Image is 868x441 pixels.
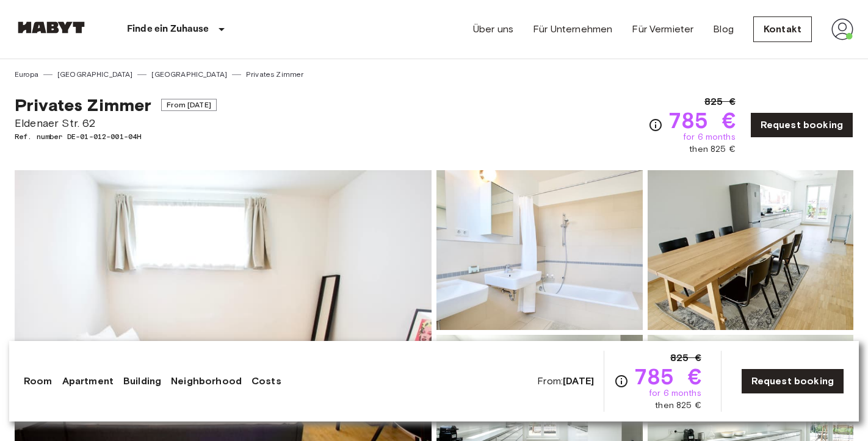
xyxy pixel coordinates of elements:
a: Über uns [473,22,513,37]
span: 825 € [670,351,701,365]
span: for 6 months [649,387,701,400]
a: Neighborhood [171,374,242,389]
span: From [DATE] [161,99,217,111]
img: Picture of unit DE-01-012-001-04H [648,170,854,330]
a: Für Vermieter [632,22,693,37]
a: [GEOGRAPHIC_DATA] [57,69,133,80]
span: From: [537,375,594,388]
a: Request booking [741,368,844,394]
a: Request booking [750,112,853,138]
span: 825 € [704,95,736,109]
img: Picture of unit DE-01-012-001-04H [436,170,643,330]
span: then 825 € [689,143,736,156]
a: Room [24,374,52,389]
span: for 6 months [683,131,736,143]
a: Apartment [62,374,114,389]
a: Kontakt [753,16,812,42]
a: [GEOGRAPHIC_DATA] [151,69,227,80]
p: Finde ein Zuhause [127,22,209,37]
svg: Check cost overview for full price breakdown. Please note that discounts apply to new joiners onl... [614,374,629,389]
a: Costs [251,374,281,389]
span: 785 € [634,365,701,387]
a: Blog [713,22,734,37]
b: [DATE] [563,375,594,387]
span: Ref. number DE-01-012-001-04H [15,131,217,142]
span: Eldenaer Str. 62 [15,115,217,131]
a: Building [123,374,161,389]
a: Europa [15,69,38,80]
svg: Check cost overview for full price breakdown. Please note that discounts apply to new joiners onl... [648,118,663,132]
span: 785 € [668,109,736,131]
a: Für Unternehmen [533,22,612,37]
span: then 825 € [655,400,701,412]
img: Habyt [15,21,88,34]
a: Privates Zimmer [246,69,303,80]
img: avatar [831,18,853,40]
span: Privates Zimmer [15,95,151,115]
